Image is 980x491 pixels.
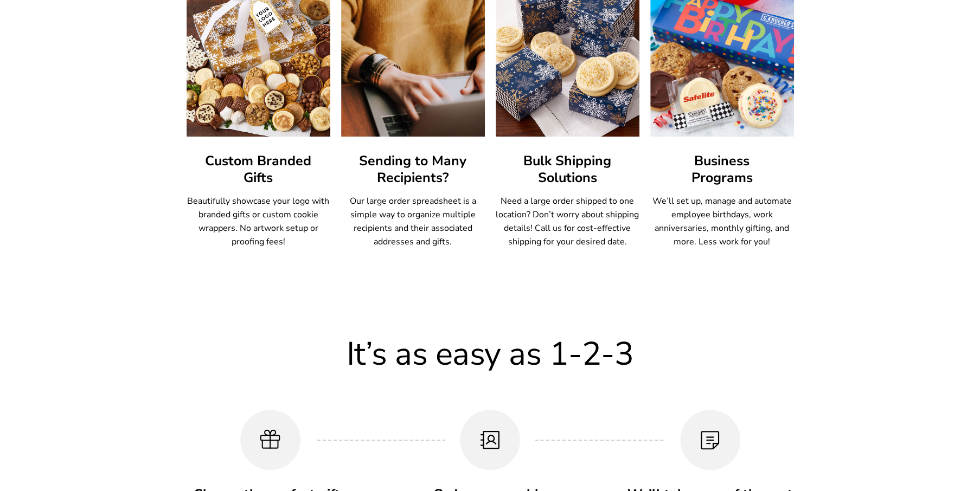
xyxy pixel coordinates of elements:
img: We’ll take care of the rest [697,428,722,453]
h3: Business Programs [650,153,794,186]
p: Beautifully showcase your logo with branded gifts or custom cookie wrappers. No artwork setup or ... [187,195,330,249]
p: Need a large order shipped to one location? Don’t worry about shipping details! Call us for cost-... [496,195,639,249]
h2: It’s as easy as 1-2-3 [187,336,794,372]
h3: Sending to Many Recipients? [341,153,485,186]
h3: Bulk Shipping Solutions [496,153,639,186]
h3: Custom Branded Gifts [187,153,330,186]
p: Our large order spreadsheet is a simple way to organize multiple recipients and their associated ... [341,195,485,249]
p: We’ll set up, manage and automate employee birthdays, work anniversaries, monthly gifting, and mo... [650,195,794,249]
img: Choose the perfect gifts [258,428,283,453]
img: Order memorable gifts with ease [478,428,503,453]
